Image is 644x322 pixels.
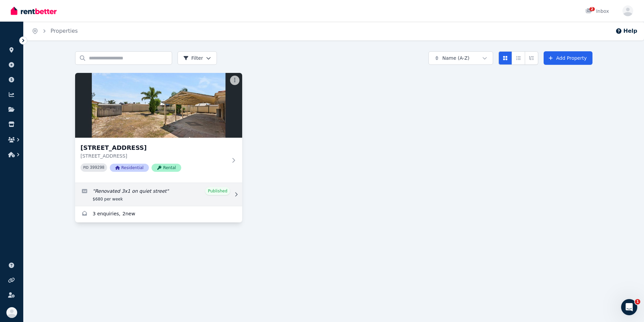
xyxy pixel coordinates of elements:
img: RentBetter [11,6,57,16]
a: 9 Lorikeet Way, Gosnells[STREET_ADDRESS][STREET_ADDRESS]PID 399298ResidentialRental [75,73,242,183]
nav: Breadcrumb [24,22,86,41]
p: [STREET_ADDRESS] [80,153,227,159]
h3: [STREET_ADDRESS] [80,143,227,153]
span: 2 [589,7,595,11]
div: Inbox [585,8,609,15]
small: PID [83,166,89,169]
a: Add Property [544,51,592,65]
span: 1 [635,299,640,304]
span: Rental [152,164,181,172]
button: Filter [178,51,217,65]
button: Expanded list view [525,51,538,65]
code: 399298 [90,165,104,170]
a: Edit listing: Renovated 3x1 on quiet street [75,183,242,206]
button: Name (A-Z) [428,51,493,65]
img: 9 Lorikeet Way, Gosnells [75,73,242,138]
button: Card view [498,51,512,65]
button: Help [615,27,637,35]
span: Residential [110,164,149,172]
span: Filter [183,55,203,61]
span: Name (A-Z) [442,55,470,61]
button: More options [230,76,239,85]
div: View options [498,51,538,65]
a: Enquiries for 9 Lorikeet Way, Gosnells [75,206,242,222]
button: Compact list view [512,51,525,65]
iframe: Intercom live chat [621,299,637,315]
a: Properties [51,28,78,34]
